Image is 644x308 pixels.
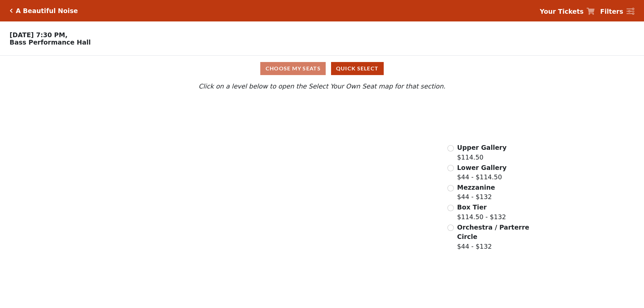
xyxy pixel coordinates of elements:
span: Box Tier [457,203,487,211]
label: $114.50 [457,143,507,162]
strong: Filters [600,8,623,15]
p: Click on a level below to open the Select Your Own Seat map for that section. [85,81,559,91]
label: $114.50 - $132 [457,202,506,222]
path: Upper Gallery - Seats Available: 286 [159,103,290,135]
a: Click here to go back to filters [10,8,13,13]
span: Mezzanine [457,184,495,191]
label: $44 - $132 [457,223,530,251]
label: $44 - $114.50 [457,163,507,182]
a: Filters [600,7,634,16]
label: $44 - $132 [457,183,495,202]
a: Your Tickets [540,7,595,16]
span: Orchestra / Parterre Circle [457,224,529,241]
path: Lower Gallery - Seats Available: 42 [169,129,308,173]
strong: Your Tickets [540,8,584,15]
button: Quick Select [331,62,384,75]
span: Lower Gallery [457,164,507,171]
path: Orchestra / Parterre Circle - Seats Available: 14 [231,212,364,292]
h5: A Beautiful Noise [16,7,78,15]
span: Upper Gallery [457,144,507,151]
